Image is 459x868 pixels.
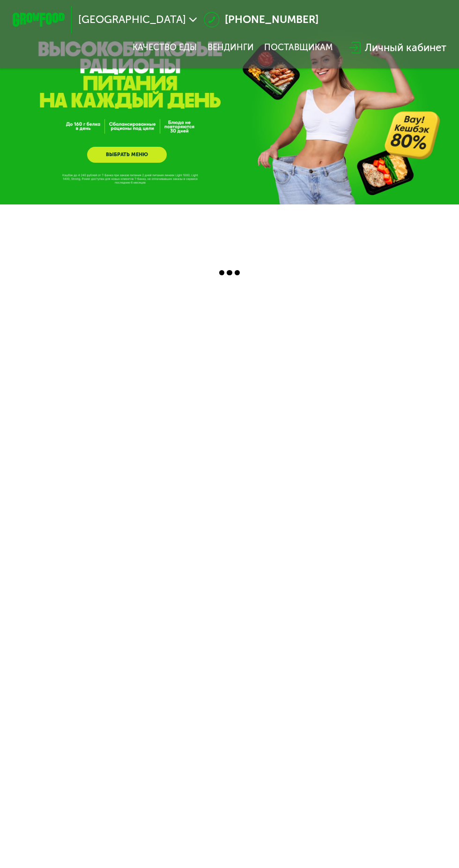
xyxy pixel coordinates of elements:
[207,42,254,53] a: Вендинги
[78,15,186,25] span: [GEOGRAPHIC_DATA]
[133,42,197,53] a: Качество еды
[204,12,318,28] a: [PHONE_NUMBER]
[87,147,166,163] a: ВЫБРАТЬ МЕНЮ
[365,40,446,56] div: Личный кабинет
[264,42,333,53] div: поставщикам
